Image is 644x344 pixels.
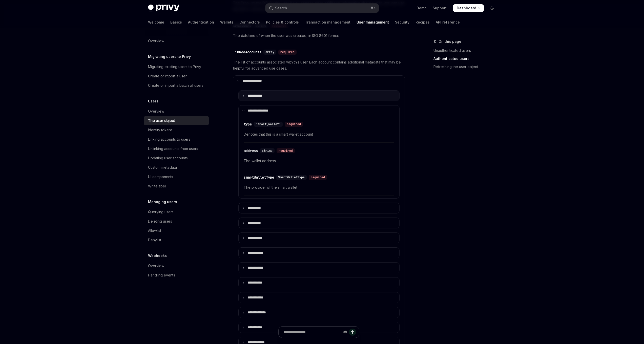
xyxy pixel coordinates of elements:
a: Unauthenticated users [433,47,500,55]
a: Security [395,16,409,28]
a: Linking accounts to users [144,135,209,144]
a: Policies & controls [266,16,299,28]
h5: Users [148,98,158,104]
a: Welcome [148,16,164,28]
a: Recipes [416,16,430,28]
h5: Migrating users to Privy [148,54,191,60]
button: Toggle dark mode [488,4,496,12]
div: type [244,122,252,127]
div: Querying users [148,209,174,215]
div: Linking accounts to users [148,136,190,142]
span: SmartWalletType [278,175,305,179]
a: Denylist [144,235,209,245]
a: Wallets [220,16,233,28]
a: Refreshing the user object [433,63,500,71]
a: Migrating existing users to Privy [144,62,209,71]
div: required [309,175,327,180]
a: Whitelabel [144,182,209,191]
div: address [244,148,258,153]
span: string [262,149,273,153]
span: Dashboard [457,6,476,11]
a: Overview [144,107,209,116]
div: Deleting users [148,218,172,224]
div: Create or import a user [148,73,187,79]
a: API reference [436,16,460,28]
a: Transaction management [305,16,350,28]
div: Updating user accounts [148,155,188,161]
span: The wallet address [244,158,394,164]
img: dark logo [148,5,179,12]
a: Connectors [239,16,260,28]
h5: Webhooks [148,253,167,259]
a: Updating user accounts [144,154,209,163]
div: required [278,50,297,55]
span: ⌘ K [370,6,376,10]
a: Support [433,6,447,11]
div: Create or import a batch of users [148,82,203,89]
button: Open search [265,4,379,13]
div: Handling events [148,272,175,278]
span: The provider of the smart wallet [244,184,394,190]
a: User management [357,16,389,28]
a: Basics [170,16,182,28]
span: The datetime of when the user was created, in ISO 8601 format. [233,33,405,39]
div: Migrating existing users to Privy [148,64,201,70]
a: Unlinking accounts from users [144,144,209,153]
div: Search... [275,5,289,11]
div: Allowlist [148,228,161,234]
a: Overview [144,36,209,46]
div: The user object [148,118,175,124]
div: Overview [148,263,164,269]
span: 'smart_wallet' [256,122,281,126]
a: Create or import a user [144,72,209,81]
a: Deleting users [144,217,209,226]
div: Denylist [148,237,161,243]
a: Create or import a batch of users [144,81,209,90]
a: Dashboard [453,4,484,12]
span: Denotes that this is a smart wallet account [244,131,394,137]
a: Querying users [144,207,209,217]
h5: Managing users [148,199,177,205]
a: Demo [417,6,427,11]
button: Send message [349,329,356,336]
a: Overview [144,261,209,270]
div: UI components [148,174,173,180]
div: smartWalletType [244,175,274,180]
a: Authenticated users [433,55,500,63]
div: Unlinking accounts from users [148,146,198,152]
div: Overview [148,38,164,44]
a: Handling events [144,271,209,280]
a: UI components [144,172,209,181]
div: required [285,122,303,127]
a: Allowlist [144,226,209,235]
a: Authentication [188,16,214,28]
a: The user object [144,116,209,125]
a: Identity tokens [144,125,209,135]
span: array [265,50,274,54]
div: Whitelabel [148,183,166,189]
div: Identity tokens [148,127,173,133]
span: The list of accounts associated with this user. Each account contains additional metadata that ma... [233,59,405,71]
div: Overview [148,108,164,114]
a: Custom metadata [144,163,209,172]
div: Custom metadata [148,164,177,170]
input: Ask a question... [284,327,341,338]
div: linkedAccounts [233,50,261,55]
div: required [277,148,295,153]
span: On this page [439,38,461,45]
